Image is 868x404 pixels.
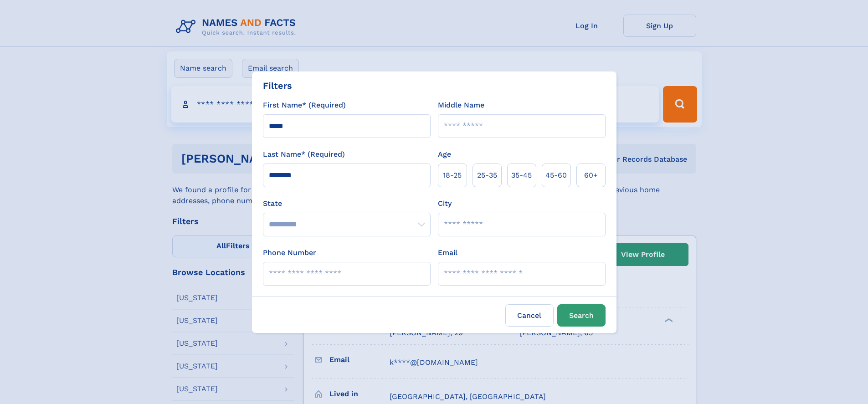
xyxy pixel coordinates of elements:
label: Last Name* (Required) [263,149,345,160]
span: 60+ [584,170,598,181]
label: Age [438,149,451,160]
span: 45‑60 [545,170,567,181]
label: Email [438,247,457,258]
span: 18‑25 [443,170,462,181]
label: Middle Name [438,100,484,111]
button: Search [557,304,606,327]
label: State [263,198,431,209]
label: Phone Number [263,247,316,258]
span: 35‑45 [511,170,532,181]
div: Filters [263,79,292,92]
label: Cancel [505,304,554,327]
span: 25‑35 [477,170,497,181]
label: City [438,198,452,209]
label: First Name* (Required) [263,100,346,111]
